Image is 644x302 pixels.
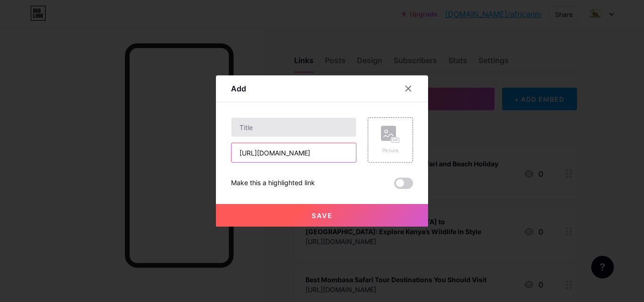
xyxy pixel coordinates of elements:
div: Picture [381,147,400,154]
input: Title [231,118,356,137]
input: URL [231,143,356,162]
button: Save [216,204,428,227]
div: Add [231,83,246,94]
span: Save [312,212,333,220]
div: Make this a highlighted link [231,178,315,189]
